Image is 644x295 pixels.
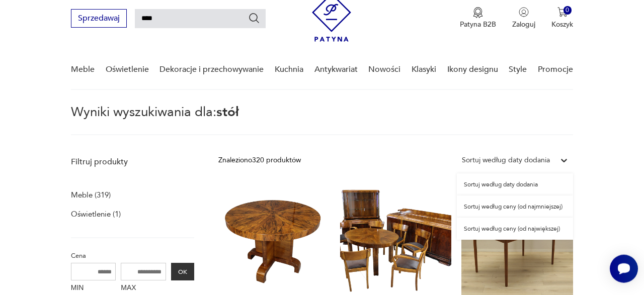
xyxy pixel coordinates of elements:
[519,7,529,17] img: Ikonka użytkownika
[171,263,194,280] button: OK
[275,50,303,89] a: Kuchnia
[512,20,535,29] p: Zaloguj
[447,50,498,89] a: Ikony designu
[473,7,483,18] img: Ikona medalu
[71,207,121,221] a: Oświetlenie (1)
[71,188,111,202] a: Meble (319)
[248,12,260,24] button: Szukaj
[460,7,496,29] a: Ikona medaluPatyna B2B
[159,50,264,89] a: Dekoracje i przechowywanie
[509,50,527,89] a: Style
[460,7,496,29] button: Patyna B2B
[610,255,638,283] iframe: Smartsupp widget button
[412,50,436,89] a: Klasyki
[457,173,573,195] div: Sortuj według daty dodania
[216,103,239,121] span: stół
[314,50,358,89] a: Antykwariat
[71,50,95,89] a: Meble
[538,50,573,89] a: Promocje
[71,106,573,135] p: Wyniki wyszukiwania dla:
[462,155,550,166] div: Sortuj według daty dodania
[71,156,194,167] p: Filtruj produkty
[460,20,496,29] p: Patyna B2B
[106,50,149,89] a: Oświetlenie
[368,50,400,89] a: Nowości
[71,16,127,23] a: Sprzedawaj
[563,6,572,15] div: 0
[71,250,194,261] p: Cena
[71,9,127,28] button: Sprzedawaj
[551,7,573,29] button: 0Koszyk
[457,195,573,218] div: Sortuj według ceny (od najmniejszej)
[557,7,568,17] img: Ikona koszyka
[551,20,573,29] p: Koszyk
[218,155,301,166] div: Znaleziono 320 produktów
[457,218,573,240] div: Sortuj według ceny (od największej)
[512,7,535,29] button: Zaloguj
